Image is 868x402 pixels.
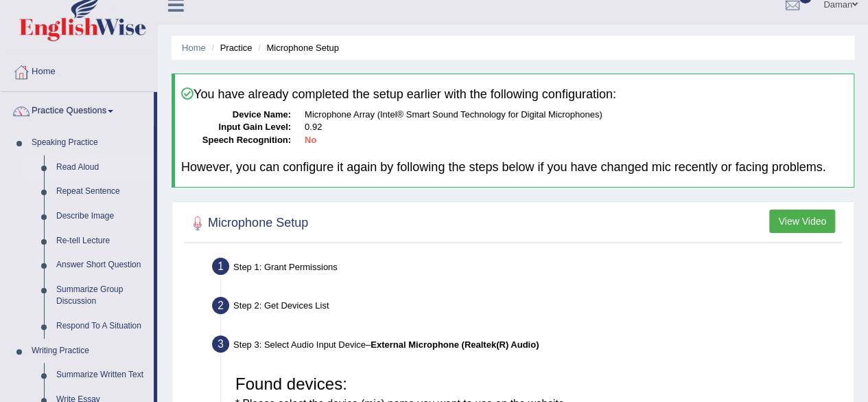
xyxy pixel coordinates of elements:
[181,87,847,102] h4: You have already completed the setup earlier with the following configuration:
[181,109,291,122] dt: Device Name:
[50,363,154,388] a: Summarize Written Text
[50,204,154,229] a: Describe Image
[25,131,154,155] a: Speaking Practice
[181,161,847,175] h4: However, you can configure it again by following the steps below if you have changed mic recently...
[50,253,154,278] a: Answer Short Question
[305,135,316,145] b: No
[25,339,154,364] a: Writing Practice
[206,331,847,361] div: Step 3: Select Audio Input Device
[50,179,154,204] a: Repeat Sentence
[50,278,154,314] a: Summarize Group Discussion
[305,121,847,134] dd: 0.92
[206,254,847,284] div: Step 1: Grant Permissions
[366,339,539,350] span: –
[50,155,154,180] a: Read Aloud
[50,314,154,339] a: Respond To A Situation
[1,92,154,126] a: Practice Questions
[371,339,539,350] b: External Microphone (Realtek(R) Audio)
[187,213,308,234] h2: Microphone Setup
[206,293,847,323] div: Step 2: Get Devices List
[182,43,206,53] a: Home
[769,210,835,233] button: View Video
[255,41,339,54] li: Microphone Setup
[181,121,291,134] dt: Input Gain Level:
[305,109,847,122] dd: Microphone Array (Intel® Smart Sound Technology for Digital Microphones)
[1,53,157,87] a: Home
[50,229,154,254] a: Re-tell Lecture
[181,134,291,147] dt: Speech Recognition:
[208,41,252,54] li: Practice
